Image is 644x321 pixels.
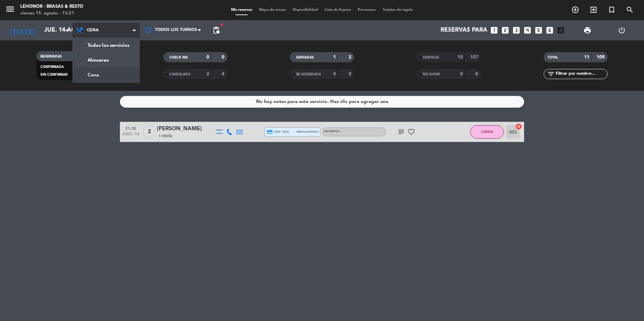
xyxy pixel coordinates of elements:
span: Cena [87,28,99,33]
i: add_circle_outline [571,6,579,14]
strong: 1 [333,55,336,60]
strong: 0 [206,55,209,60]
div: LOG OUT [605,20,639,40]
span: mercadopago [297,130,318,134]
i: filter_list [547,70,555,78]
strong: 2 [349,55,353,60]
strong: 0 [460,72,463,76]
i: exit_to_app [589,6,598,14]
input: Filtrar por nombre... [555,70,607,78]
i: [DATE] [5,23,41,38]
div: No hay notas para este servicio. Haz clic para agregar una [256,98,388,106]
strong: 0 [475,72,479,76]
div: [PERSON_NAME] [157,124,214,133]
span: RE AGENDADA [296,73,321,76]
i: looks_one [490,26,498,35]
i: menu [5,4,15,14]
span: CANCELADA [169,73,190,76]
span: fiber_manual_record [220,23,224,27]
span: Tarjetas de regalo [379,8,417,12]
strong: 4 [222,72,226,76]
span: NO SHOW [423,73,440,76]
i: looks_3 [512,26,521,35]
i: subject [397,128,405,136]
span: visa * 3819 [267,129,289,135]
strong: 109 [597,55,606,60]
strong: 10 [457,55,463,60]
span: Mis reservas [228,8,256,12]
span: 21:30 [122,124,139,132]
i: add_box [556,26,565,35]
a: Almuerzo [73,53,139,68]
span: Mapa de mesas [256,8,289,12]
i: cancel [515,123,522,130]
i: search [626,6,634,14]
span: CHECK INS [169,56,188,59]
i: power_settings_new [618,26,626,34]
div: Lehonor - Brasas & Resto [20,3,83,10]
div: viernes 15. agosto - 13:31 [20,10,83,17]
i: arrow_drop_down [63,26,71,34]
a: Cena [73,68,139,82]
span: Disponibilidad [289,8,321,12]
a: Todos los servicios [73,38,139,53]
span: SERVIDAS [423,56,439,59]
i: turned_in_not [608,6,616,14]
span: pending_actions [212,26,220,34]
span: ENTREPISO [324,130,340,133]
strong: 0 [349,72,353,76]
span: 2 [143,125,156,139]
span: 1 Visita [159,134,172,139]
span: CUENTA [481,130,493,134]
i: looks_5 [534,26,543,35]
span: RESERVADAS [40,55,62,58]
span: Pre-acceso [354,8,379,12]
i: credit_card [267,129,273,135]
strong: 107 [470,55,479,60]
button: CUENTA [470,125,504,139]
span: Lista de Espera [321,8,354,12]
span: SENTADAS [296,56,314,59]
span: CONFIRMADA [40,65,64,69]
strong: 11 [584,55,589,60]
button: menu [5,4,15,16]
span: SIN CONFIRMAR [40,73,67,76]
i: looks_4 [523,26,532,35]
i: looks_6 [545,26,554,35]
strong: 0 [222,55,226,60]
i: favorite_border [407,128,415,136]
span: ago. 14 [122,132,139,140]
span: print [583,26,591,34]
strong: 2 [206,72,209,76]
span: Reservas para [441,27,487,34]
span: TOTAL [548,56,558,59]
strong: 0 [333,72,336,76]
i: looks_two [501,26,510,35]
